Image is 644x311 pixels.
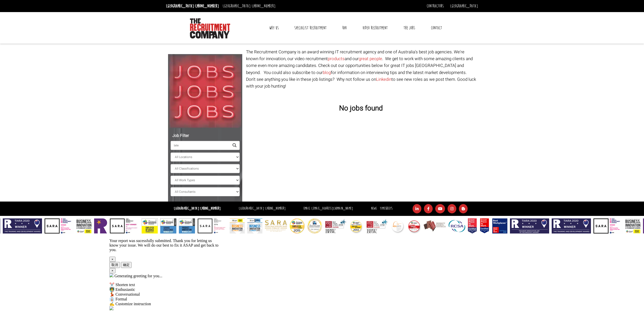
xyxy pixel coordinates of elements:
[165,2,220,10] li: [GEOGRAPHIC_DATA]:
[200,206,221,211] a: [PHONE_NUMBER]
[339,22,350,34] a: RPO
[265,22,283,34] a: Why Us
[311,206,353,211] a: [EMAIL_ADDRESS][DOMAIN_NAME]
[246,49,476,90] p: The Recruitment Company is an award winning IT recruitment agency and one of Australia's best job...
[174,206,221,211] strong: [GEOGRAPHIC_DATA]:
[359,22,391,34] a: Video Recruitment
[427,3,444,9] a: Contractors
[168,54,242,128] img: Jobs, Jobs, Jobs
[237,205,287,212] li: [GEOGRAPHIC_DATA]:
[291,22,330,34] a: Specialist Recruitment
[371,206,377,211] a: News
[190,18,230,38] img: The Recruitment Company
[359,56,382,62] a: great people
[302,205,354,212] li: Email:
[246,105,476,112] h3: No jobs found
[323,69,331,76] a: blog
[328,56,345,62] a: products
[427,22,446,34] a: Contact
[252,3,275,9] a: [PHONE_NUMBER]
[221,2,277,10] li: [GEOGRAPHIC_DATA]:
[400,22,419,34] a: The Jobs
[376,76,391,83] a: Linkedin
[265,206,286,211] a: [PHONE_NUMBER]
[450,3,478,9] a: [GEOGRAPHIC_DATA]
[171,141,229,150] input: Search
[380,206,392,211] a: Timesheets
[171,134,240,138] h5: Job Filter
[195,3,219,9] a: [PHONE_NUMBER]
